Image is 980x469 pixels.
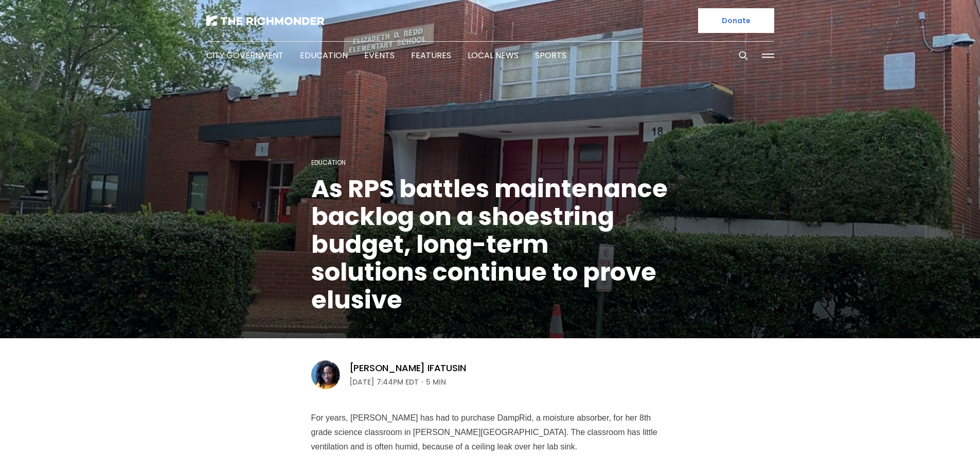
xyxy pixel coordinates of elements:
img: The Richmonder [206,15,325,26]
a: City Government [206,49,283,61]
a: Events [364,49,395,61]
button: Search this site [736,48,751,63]
h1: As RPS battles maintenance backlog on a shoestring budget, long-term solutions continue to prove ... [311,175,669,314]
a: [PERSON_NAME] Ifatusin [349,362,466,374]
iframe: portal-trigger [893,419,980,469]
p: For years, [PERSON_NAME] has had to purchase DampRid, a moisture absorber, for her 8th grade scie... [311,411,669,454]
time: [DATE] 7:44PM EDT [349,376,419,388]
a: Local News [468,49,519,61]
a: Features [411,49,451,61]
a: Donate [698,8,774,33]
img: Victoria A. Ifatusin [311,360,340,389]
a: Education [300,49,348,61]
span: 5 min [426,376,446,388]
a: Sports [535,49,566,61]
a: Education [311,158,346,167]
